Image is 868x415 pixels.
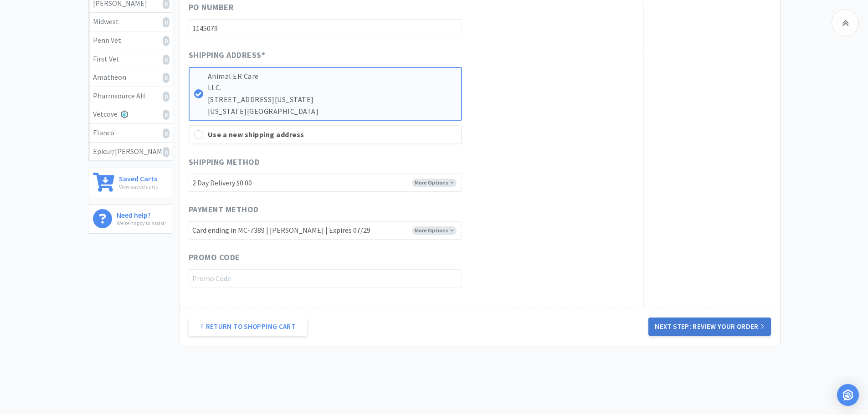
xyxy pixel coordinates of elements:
i: 0 [163,36,169,46]
h6: Saved Carts [119,173,158,182]
div: Amatheon [93,72,167,83]
a: Epicur/[PERSON_NAME]0 [88,143,172,161]
p: Animal ER Care [208,71,457,82]
div: Vetcove [93,108,167,120]
span: Shipping Method [189,156,260,169]
i: 0 [163,110,169,120]
div: Open Intercom Messenger [837,384,859,406]
a: Saved CartsView saved carts [88,168,172,197]
a: First Vet0 [88,50,172,69]
div: First Vet [93,53,167,65]
span: Shipping Address * [189,49,266,62]
span: Promo Code [189,251,240,264]
div: Penn Vet [93,35,167,46]
div: Use a new shipping address [208,129,457,141]
p: [US_STATE][GEOGRAPHIC_DATA] [208,106,457,118]
i: 0 [163,73,169,83]
a: Return to Shopping Cart [189,318,307,336]
p: [STREET_ADDRESS][US_STATE] [208,94,457,106]
a: Midwest0 [88,13,172,31]
i: 0 [163,55,169,65]
span: Payment Method [189,203,259,216]
a: Vetcove0 [88,105,172,124]
div: Pharmsource AH [93,90,167,102]
input: Promo Code [189,269,462,287]
a: Pharmsource AH0 [88,87,172,106]
div: Epicur/[PERSON_NAME] [93,146,167,158]
div: Midwest [93,16,167,28]
h6: Need help? [117,209,166,219]
button: Next Step: Review Your Order [648,318,770,336]
p: LLC. [208,82,457,94]
i: 0 [163,92,169,102]
input: PO Number [189,19,462,37]
p: We're happy to assist! [117,219,166,227]
a: Elanco0 [88,124,172,143]
i: 0 [163,128,169,138]
p: View saved carts [119,182,158,191]
i: 0 [163,147,169,157]
a: Penn Vet0 [88,31,172,50]
span: PO Number [189,1,234,14]
i: 0 [163,17,169,27]
a: Amatheon0 [88,68,172,87]
div: Elanco [93,127,167,139]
